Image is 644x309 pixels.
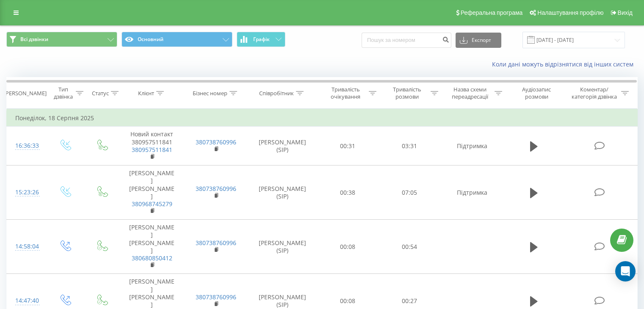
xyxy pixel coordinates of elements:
[196,293,236,301] a: 380738760996
[237,32,285,47] button: Графік
[317,166,379,220] td: 00:38
[7,110,638,127] td: Понеділок, 18 Серпня 2025
[196,185,236,193] a: 380738760996
[120,166,184,220] td: [PERSON_NAME] [PERSON_NAME]
[132,200,172,208] a: 380968745279
[15,292,38,309] div: 14:47:40
[132,254,172,262] a: 380680850412
[4,90,47,97] div: [PERSON_NAME]
[120,127,184,166] td: Новий контакт 380957511841
[440,127,504,166] td: Підтримка
[248,220,317,274] td: [PERSON_NAME] (SIP)
[537,9,603,16] span: Налаштування профілю
[132,146,172,154] a: 380957511841
[259,90,294,97] div: Співробітник
[15,238,38,255] div: 14:58:04
[448,86,492,100] div: Назва схеми переадресації
[53,86,73,100] div: Тип дзвінка
[122,32,232,47] button: Основний
[512,86,561,100] div: Аудіозапис розмови
[6,32,117,47] button: Всі дзвінки
[569,86,619,100] div: Коментар/категорія дзвінка
[253,36,270,42] span: Графік
[196,138,236,146] a: 380738760996
[379,220,440,274] td: 00:54
[379,127,440,166] td: 03:31
[317,220,379,274] td: 00:08
[20,36,48,43] span: Всі дзвінки
[92,90,109,97] div: Статус
[379,166,440,220] td: 07:05
[386,86,428,100] div: Тривалість розмови
[615,261,636,281] div: Open Intercom Messenger
[461,9,523,16] span: Реферальна програма
[138,90,154,97] div: Клієнт
[196,239,236,247] a: 380738760996
[248,166,317,220] td: [PERSON_NAME] (SIP)
[618,9,633,16] span: Вихід
[456,33,501,48] button: Експорт
[325,86,367,100] div: Тривалість очікування
[193,90,227,97] div: Бізнес номер
[248,127,317,166] td: [PERSON_NAME] (SIP)
[317,127,379,166] td: 00:31
[120,220,184,274] td: [PERSON_NAME] [PERSON_NAME]
[15,138,38,154] div: 16:36:33
[492,60,638,68] a: Коли дані можуть відрізнятися вiд інших систем
[362,33,451,48] input: Пошук за номером
[440,166,504,220] td: Підтримка
[15,184,38,201] div: 15:23:26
